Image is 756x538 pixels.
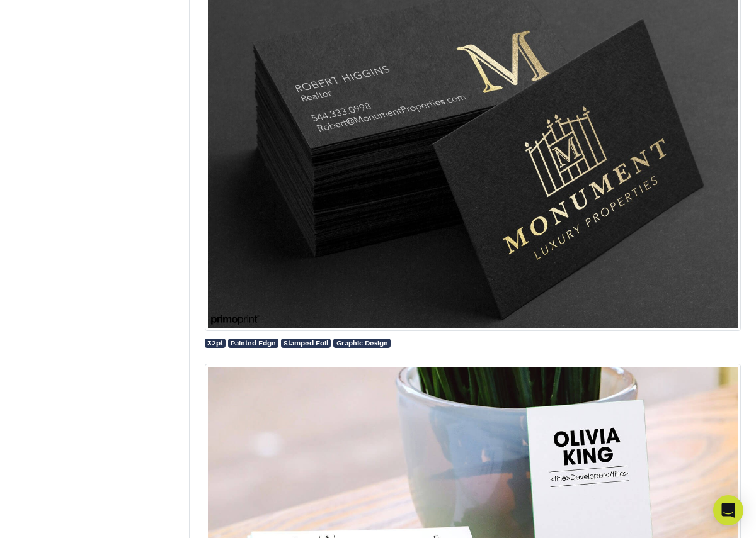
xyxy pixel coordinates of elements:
span: Graphic Design [336,339,388,347]
span: Stamped Foil [283,339,328,347]
span: 32pt [207,339,223,347]
div: Open Intercom Messenger [713,495,743,525]
a: Painted Edge [228,339,278,348]
a: Graphic Design [333,339,390,348]
a: Stamped Foil [281,339,331,348]
a: 32pt [205,339,226,348]
span: Painted Edge [231,339,276,347]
